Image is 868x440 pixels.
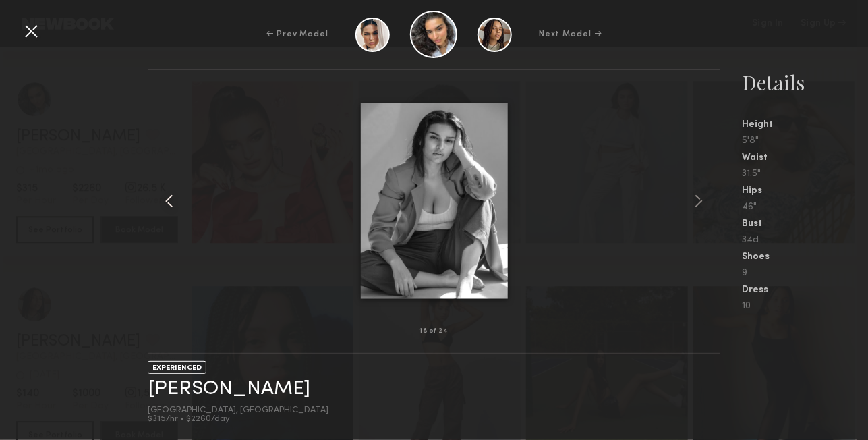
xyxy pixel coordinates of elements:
[419,328,449,335] div: 18 of 24
[742,120,868,130] div: Height
[742,219,868,229] div: Bust
[539,28,602,40] div: Next Model →
[742,269,868,278] div: 9
[742,252,868,262] div: Shoes
[148,406,328,415] div: [GEOGRAPHIC_DATA], [GEOGRAPHIC_DATA]
[742,302,868,311] div: 10
[742,186,868,196] div: Hips
[742,202,868,212] div: 46"
[742,285,868,295] div: Dress
[148,415,328,424] div: $315/hr • $2260/day
[742,136,868,146] div: 5'8"
[742,153,868,163] div: Waist
[742,236,868,245] div: 34d
[148,379,310,400] a: [PERSON_NAME]
[742,69,868,96] div: Details
[148,361,206,374] div: EXPERIENCED
[742,169,868,179] div: 31.5"
[266,28,328,40] div: ← Prev Model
